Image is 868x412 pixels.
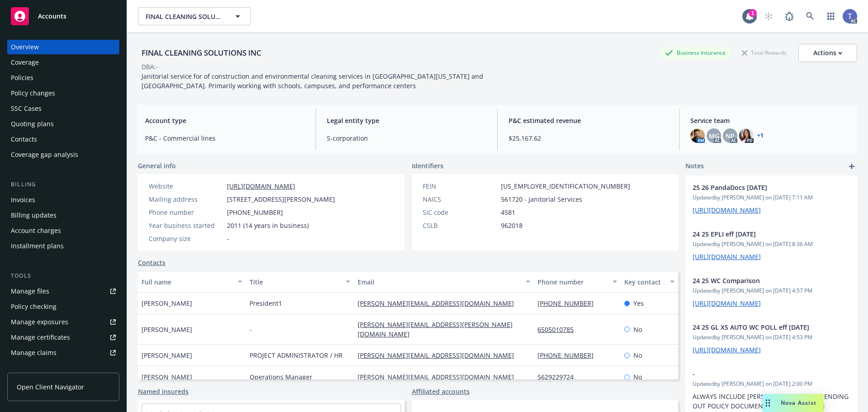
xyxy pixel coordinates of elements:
[11,193,35,207] div: Invoices
[149,208,223,217] div: Phone number
[7,40,119,54] a: Overview
[7,147,119,162] a: Coverage gap analysis
[327,116,486,125] span: Legal entity type
[11,147,78,162] div: Coverage gap analysis
[423,208,497,217] div: SIC code
[250,372,312,382] span: Operations Manager
[149,221,223,230] div: Year business started
[149,194,223,204] div: Mailing address
[534,271,620,293] button: Phone number
[501,194,582,204] span: 561720 - Janitorial Services
[17,382,84,392] span: Open Client Navigator
[501,221,523,230] span: 962018
[11,101,42,116] div: SSC Cases
[693,183,826,192] span: 25 26 PandaDocs [DATE]
[762,394,824,412] button: Nova Assist
[138,271,246,293] button: Full name
[621,271,678,293] button: Key contact
[693,380,850,388] span: Updated by [PERSON_NAME] on [DATE] 2:00 PM
[423,181,497,191] div: FEIN
[693,276,826,285] span: 24 25 WC Comparison
[146,12,224,21] span: FINAL CLEANING SOLUTIONS INC
[690,116,850,125] span: Service team
[7,299,119,314] a: Policy checking
[11,223,61,238] div: Account charges
[538,277,607,287] div: Phone number
[693,240,850,248] span: Updated by [PERSON_NAME] on [DATE] 8:36 AM
[7,101,119,116] a: SSC Cases
[709,131,719,141] span: MG
[11,117,54,131] div: Quoting plans
[633,325,642,334] span: No
[726,131,735,141] span: NP
[633,372,642,382] span: No
[757,133,764,138] a: +1
[509,133,668,143] span: $25,167.62
[11,315,68,329] div: Manage exposures
[7,193,119,207] a: Invoices
[11,208,57,223] div: Billing updates
[759,7,778,25] a: Start snowing
[412,387,470,396] a: Affiliated accounts
[358,299,521,308] a: [PERSON_NAME][EMAIL_ADDRESS][DOMAIN_NAME]
[11,284,49,298] div: Manage files
[685,161,704,172] span: Notes
[7,55,119,70] a: Coverage
[423,221,497,230] div: CSLB
[737,47,791,58] div: Total Rewards
[227,194,335,204] span: [STREET_ADDRESS][PERSON_NAME]
[501,181,630,191] span: [US_EMPLOYER_IDENTIFICATION_NUMBER]
[7,361,119,375] a: Manage BORs
[145,116,305,125] span: Account type
[846,161,857,172] a: add
[660,47,730,58] div: Business Insurance
[762,394,774,412] div: Drag to move
[690,128,705,143] img: photo
[142,72,485,90] span: Janitorial service for of construction and environmental cleaning services in [GEOGRAPHIC_DATA][U...
[739,128,754,143] img: photo
[227,234,229,243] span: -
[501,208,515,217] span: 4581
[11,132,37,147] div: Contacts
[149,234,223,243] div: Company size
[358,373,521,381] a: [PERSON_NAME][EMAIL_ADDRESS][DOMAIN_NAME]
[138,47,265,59] div: FINAL CLEANING SOLUTIONS INC
[11,361,53,375] div: Manage BORs
[11,71,33,85] div: Policies
[7,71,119,85] a: Policies
[227,208,283,217] span: [PHONE_NUMBER]
[633,350,642,360] span: No
[7,330,119,345] a: Manage certificates
[358,277,520,287] div: Email
[693,299,761,308] a: [URL][DOMAIN_NAME]
[685,315,857,362] div: 24 25 GL XS AUTO WC POLL eff [DATE]Updatedby [PERSON_NAME] on [DATE] 4:53 PM[URL][DOMAIN_NAME]
[538,351,601,360] a: [PHONE_NUMBER]
[693,194,850,202] span: Updated by [PERSON_NAME] on [DATE] 7:11 AM
[142,277,232,287] div: Full name
[11,55,39,70] div: Coverage
[7,315,119,329] span: Manage exposures
[7,208,119,223] a: Billing updates
[7,180,119,189] div: Billing
[227,221,309,230] span: 2011 (14 years in business)
[693,369,826,379] span: -
[538,299,601,308] a: [PHONE_NUMBER]
[7,346,119,360] a: Manage claims
[822,7,840,25] a: Switch app
[358,320,513,338] a: [PERSON_NAME][EMAIL_ADDRESS][PERSON_NAME][DOMAIN_NAME]
[354,271,534,293] button: Email
[358,351,521,360] a: [PERSON_NAME][EMAIL_ADDRESS][DOMAIN_NAME]
[813,44,842,62] div: Actions
[138,7,251,25] button: FINAL CLEANING SOLUTIONS INC
[7,239,119,253] a: Installment plans
[7,4,119,29] a: Accounts
[781,399,816,407] span: Nova Assist
[633,298,644,308] span: Yes
[142,350,192,360] span: [PERSON_NAME]
[538,325,581,334] a: 6505010785
[693,252,761,261] a: [URL][DOMAIN_NAME]
[685,222,857,269] div: 24 25 EPLI eff [DATE]Updatedby [PERSON_NAME] on [DATE] 8:36 AM[URL][DOMAIN_NAME]
[7,132,119,147] a: Contacts
[149,181,223,191] div: Website
[11,330,70,345] div: Manage certificates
